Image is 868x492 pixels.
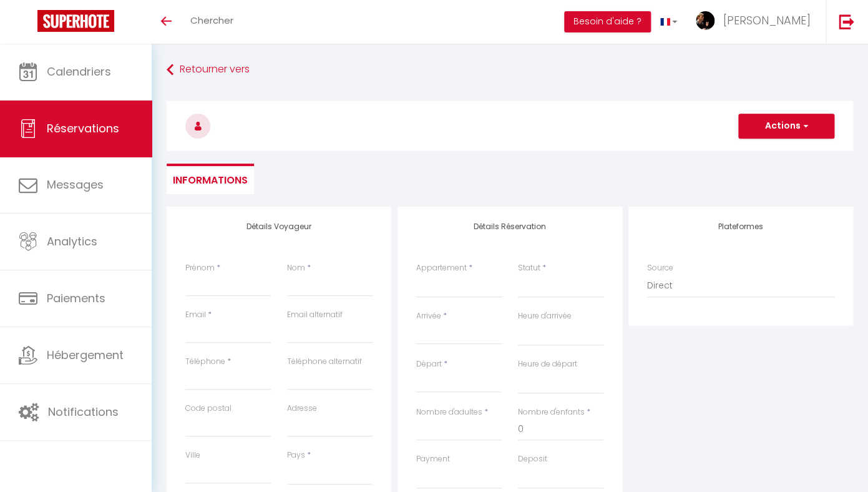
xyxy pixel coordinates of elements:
li: Informations [167,164,254,194]
span: Notifications [48,404,119,420]
span: Paiements [47,290,105,306]
h4: Détails Réservation [416,222,603,231]
label: Deposit [518,453,547,465]
label: Arrivée [416,310,441,322]
label: Nombre d'adultes [416,406,482,418]
label: Téléphone [185,356,225,368]
label: Heure d'arrivée [518,310,572,322]
span: Chercher [190,14,233,27]
label: Email alternatif [287,309,343,321]
h4: Détails Voyageur [185,222,373,231]
span: Calendriers [47,64,111,79]
label: Nombre d'enfants [518,406,585,418]
label: Prénom [185,262,215,274]
span: Hébergement [47,347,124,363]
button: Besoin d'aide ? [564,11,651,32]
label: Adresse [287,403,317,415]
label: Ville [185,450,200,461]
label: Départ [416,358,442,370]
button: Actions [738,114,834,139]
img: logout [839,14,854,29]
span: [PERSON_NAME] [723,12,810,28]
img: Super Booking [37,10,114,32]
label: Appartement [416,262,467,274]
label: Heure de départ [518,358,577,370]
span: Analytics [47,234,97,249]
h4: Plateformes [647,222,834,231]
img: ... [696,11,714,30]
label: Email [185,309,206,321]
label: Statut [518,262,540,274]
span: Réservations [47,121,119,136]
label: Code postal [185,403,232,415]
label: Pays [287,450,305,461]
a: Retourner vers [167,59,853,81]
label: Payment [416,453,450,465]
span: Messages [47,177,104,192]
label: Source [647,262,673,274]
label: Téléphone alternatif [287,356,362,368]
label: Nom [287,262,305,274]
